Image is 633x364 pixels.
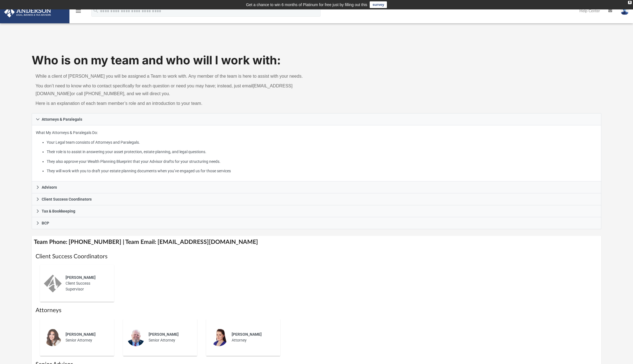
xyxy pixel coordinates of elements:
a: BCP [32,217,601,229]
img: thumbnail [210,328,228,346]
div: Client Success Supervisor [62,271,110,296]
h4: Team Phone: [PHONE_NUMBER] | Team Email: [EMAIL_ADDRESS][DOMAIN_NAME] [32,236,601,248]
li: They will work with you to draft your estate planning documents when you’ve engaged us for those ... [47,168,597,175]
li: Their role is to assist in answering your asset protection, estate planning, and legal questions. [47,148,597,155]
img: Anderson Advisors Platinum Portal [2,7,53,17]
i: menu [75,8,82,14]
a: Client Success Coordinators [32,193,601,205]
span: BCP [42,221,49,225]
img: User Pic [621,7,629,15]
a: Tax & Bookkeeping [32,205,601,217]
li: Your Legal team consists of Attorneys and Paralegals. [47,139,597,146]
span: [PERSON_NAME] [149,332,179,337]
img: thumbnail [127,328,145,346]
span: [PERSON_NAME] [232,332,262,337]
div: close [628,1,632,4]
span: Attorneys & Paralegals [42,117,82,121]
p: What My Attorneys & Paralegals Do: [36,129,597,175]
p: While a client of [PERSON_NAME] you will be assigned a Team to work with. Any member of the team ... [36,72,313,80]
img: thumbnail [44,328,62,346]
a: survey [370,1,387,8]
p: Here is an explanation of each team member’s role and an introduction to your team. [36,100,313,107]
span: Client Success Coordinators [42,197,92,201]
a: Attorneys & Paralegals [32,113,601,125]
span: [PERSON_NAME] [66,332,96,337]
h1: Client Success Coordinators [36,252,597,261]
img: thumbnail [44,275,62,292]
a: Advisors [32,181,601,193]
li: They also approve your Wealth Planning Blueprint that your Advisor drafts for your structuring ne... [47,158,597,165]
h1: Attorneys [36,306,597,314]
i: search [93,7,99,14]
div: Attorney [228,328,276,347]
div: Senior Attorney [145,328,193,347]
p: You don’t need to know who to contact specifically for each question or need you may have; instea... [36,82,313,98]
span: Advisors [42,185,57,189]
h1: Who is on my team and who will I work with: [32,52,601,69]
a: menu [75,11,82,14]
div: Get a chance to win 6 months of Platinum for free just by filling out this [246,1,367,8]
a: [EMAIL_ADDRESS][DOMAIN_NAME] [36,84,292,96]
div: Senior Attorney [62,328,110,347]
span: Tax & Bookkeeping [42,209,75,213]
span: [PERSON_NAME] [66,275,96,280]
div: Attorneys & Paralegals [32,125,601,182]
